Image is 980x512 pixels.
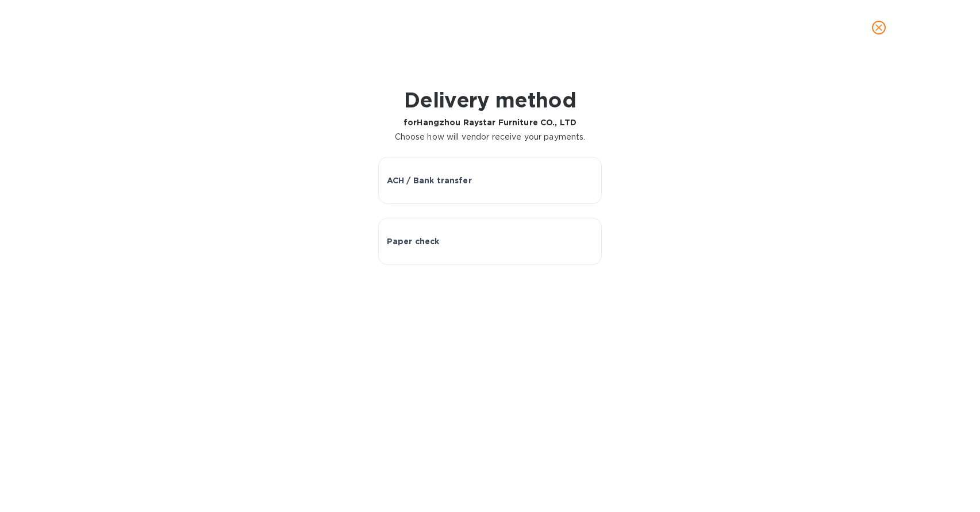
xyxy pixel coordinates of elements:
[378,157,602,204] button: ACH / Bank transfer
[395,88,586,112] h1: Delivery method
[378,218,602,265] button: Paper check
[387,236,440,247] p: Paper check
[395,131,586,143] p: Choose how will vendor receive your payments.
[865,14,893,41] button: close
[387,175,472,186] p: ACH / Bank transfer
[403,118,577,127] b: for Hangzhou Raystar Furniture CO., LTD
